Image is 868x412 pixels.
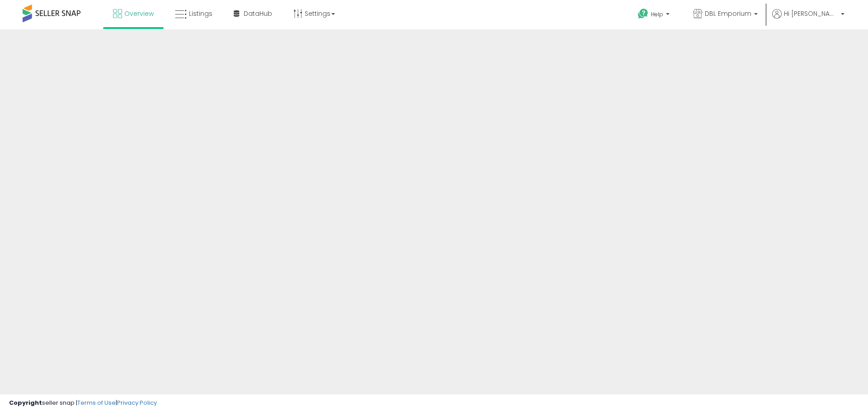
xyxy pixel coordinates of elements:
[772,9,844,29] a: Hi [PERSON_NAME]
[784,9,838,18] span: Hi [PERSON_NAME]
[77,398,116,407] a: Terms of Use
[651,10,663,18] span: Help
[244,9,272,18] span: DataHub
[705,9,751,18] span: DBL Emporium
[124,9,154,18] span: Overview
[9,399,157,407] div: seller snap | |
[9,398,42,407] strong: Copyright
[637,8,649,19] i: Get Help
[189,9,212,18] span: Listings
[117,398,157,407] a: Privacy Policy
[631,1,679,29] a: Help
